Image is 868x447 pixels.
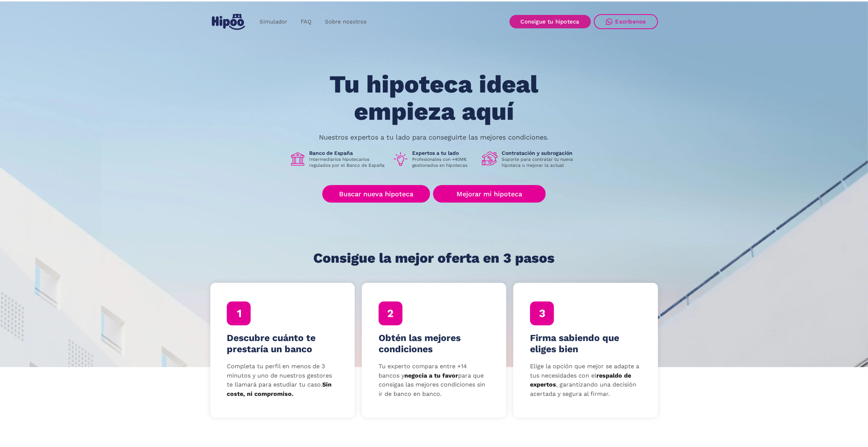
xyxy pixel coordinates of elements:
h1: Contratación y subrogación [502,150,579,156]
p: Intermediarios hipotecarios regulados por el Banco de España [310,156,386,168]
p: Nuestros expertos a tu lado para conseguirte las mejores condiciones. [319,134,549,140]
h4: Firma sabiendo que eliges bien [530,332,641,355]
a: Sobre nosotros [318,15,373,29]
a: Buscar nueva hipoteca [322,185,430,203]
a: Escríbenos [594,14,658,29]
a: home [210,11,247,33]
p: Profesionales con +40M€ gestionados en hipotecas [413,156,476,168]
div: Escríbenos [615,18,646,25]
p: Completa tu perfil en menos de 3 minutos y uno de nuestros gestores te llamará para estudiar tu c... [227,362,338,399]
h1: Tu hipoteca ideal empieza aquí [292,71,575,125]
h1: Banco de España [310,150,386,156]
h1: Consigue la mejor oferta en 3 pasos [313,251,555,266]
h4: Descubre cuánto te prestaría un banco [227,332,338,355]
p: Tu experto compara entre +14 bancos y para que consigas las mejores condiciones sin ir de banco e... [379,362,490,399]
a: FAQ [294,15,318,29]
strong: negocia a tu favor [404,372,458,379]
strong: Sin coste, ni compromiso. [227,381,332,397]
a: Simulador [253,15,294,29]
h1: Expertos a tu lado [413,150,476,156]
a: Mejorar mi hipoteca [433,185,545,203]
h4: Obtén las mejores condiciones [379,332,490,355]
p: Soporte para contratar tu nueva hipoteca o mejorar la actual [502,156,579,168]
p: Elige la opción que mejor se adapte a tus necesidades con el , garantizando una decisión acertada... [530,362,641,399]
a: Consigue tu hipoteca [510,15,591,28]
